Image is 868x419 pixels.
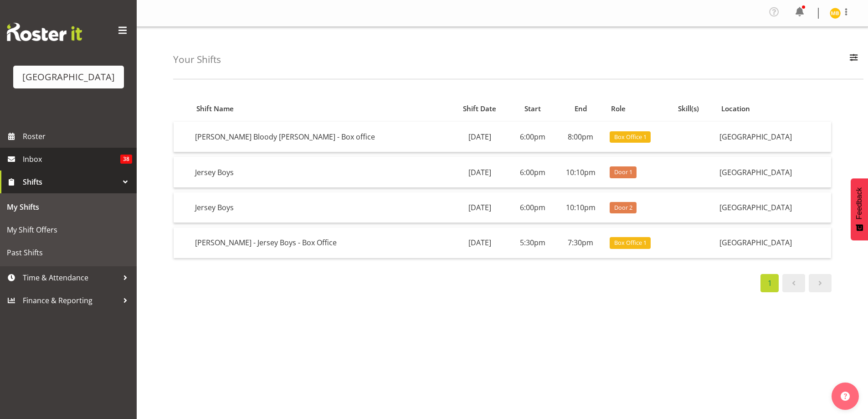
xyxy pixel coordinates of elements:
[555,192,606,223] td: 10:10pm
[716,192,831,223] td: [GEOGRAPHIC_DATA]
[555,228,606,258] td: 7:30pm
[515,103,550,114] div: Start
[22,70,115,84] div: [GEOGRAPHIC_DATA]
[555,122,606,152] td: 8:00pm
[2,196,134,218] a: My Shifts
[844,50,863,70] button: Filter Employees
[191,228,450,258] td: [PERSON_NAME] - Jersey Boys - Box Office
[120,155,132,164] span: 38
[450,157,510,187] td: [DATE]
[555,157,606,187] td: 10:10pm
[2,218,134,241] a: My Shift Offers
[191,192,450,223] td: Jersey Boys
[611,103,668,114] div: Role
[614,238,647,247] span: Box Office 1
[841,392,850,401] img: help-xxl-2.png
[510,228,555,258] td: 5:30pm
[196,103,444,114] div: Shift Name
[173,54,221,65] h4: Your Shifts
[450,228,510,258] td: [DATE]
[7,23,82,41] img: Rosterit website logo
[560,103,601,114] div: End
[23,129,132,143] span: Roster
[510,122,555,152] td: 6:00pm
[455,103,504,114] div: Shift Date
[450,122,510,152] td: [DATE]
[7,246,130,259] span: Past Shifts
[23,175,118,189] span: Shifts
[23,271,118,285] span: Time & Attendance
[7,200,130,214] span: My Shifts
[450,192,510,223] td: [DATE]
[2,241,134,264] a: Past Shifts
[191,157,450,187] td: Jersey Boys
[614,133,647,141] span: Box Office 1
[7,223,130,237] span: My Shift Offers
[721,103,826,114] div: Location
[191,122,450,152] td: [PERSON_NAME] Bloody [PERSON_NAME] - Box office
[855,187,863,219] span: Feedback
[510,157,555,187] td: 6:00pm
[23,294,118,307] span: Finance & Reporting
[614,203,632,212] span: Door 2
[510,192,555,223] td: 6:00pm
[614,168,632,176] span: Door 1
[716,228,831,258] td: [GEOGRAPHIC_DATA]
[678,103,711,114] div: Skill(s)
[830,8,841,19] img: michelle-bradbury9520.jpg
[23,152,120,166] span: Inbox
[716,122,831,152] td: [GEOGRAPHIC_DATA]
[716,157,831,187] td: [GEOGRAPHIC_DATA]
[851,178,868,240] button: Feedback - Show survey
